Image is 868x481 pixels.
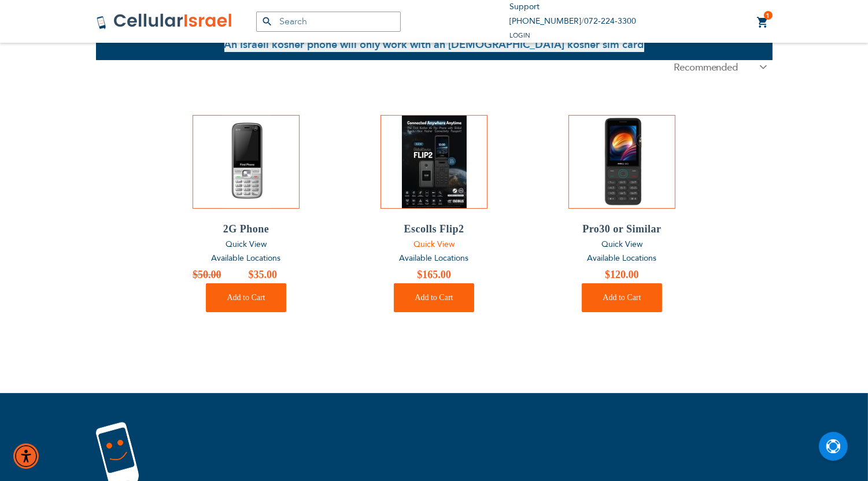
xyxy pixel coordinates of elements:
[568,266,675,283] a: $120.00
[388,116,481,208] img: Escolls Flip2
[400,253,469,264] a: Available Locations
[394,283,474,312] button: Add to Cart
[568,220,675,238] a: Pro30 or Similar
[588,253,657,264] a: Available Locations
[381,283,487,312] form: Add to Cart
[200,116,293,208] img: 2G Phone
[568,238,675,252] a: Quick View
[605,269,639,280] span: $120.00
[509,1,540,12] a: Support
[226,239,267,250] span: Quick View
[13,443,39,469] div: Accessibility Menu
[766,11,770,20] span: 1
[381,238,487,252] a: Quick View
[582,283,662,312] button: Add to Cart
[224,38,644,52] span: An Israeli kosher phone will only work with an [DEMOGRAPHIC_DATA] kosher sim card
[584,16,636,27] a: 072-224-3300
[227,293,265,302] span: Add to Cart
[601,239,642,250] span: Quick View
[381,220,487,238] a: Escolls Flip2
[212,253,281,264] a: Available Locations
[96,13,233,30] img: Cellular Israel
[193,238,300,252] a: Quick View
[415,293,453,302] span: Add to Cart
[413,239,455,250] span: Quick View
[603,293,641,302] span: Add to Cart
[256,12,401,32] input: Search
[193,220,300,238] a: 2G Phone
[193,269,221,280] span: $50.00
[509,16,581,27] a: [PHONE_NUMBER]
[509,14,636,29] li: /
[509,31,530,40] span: Login
[757,16,770,29] a: 1
[665,60,773,75] select: . . . .
[381,266,487,283] a: $165.00
[576,116,668,208] img: Pro30 or Similar
[193,266,300,283] a: $35.00 $50.00
[206,283,286,312] button: Add to Cart
[417,269,451,280] span: $165.00
[249,269,278,280] span: $35.00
